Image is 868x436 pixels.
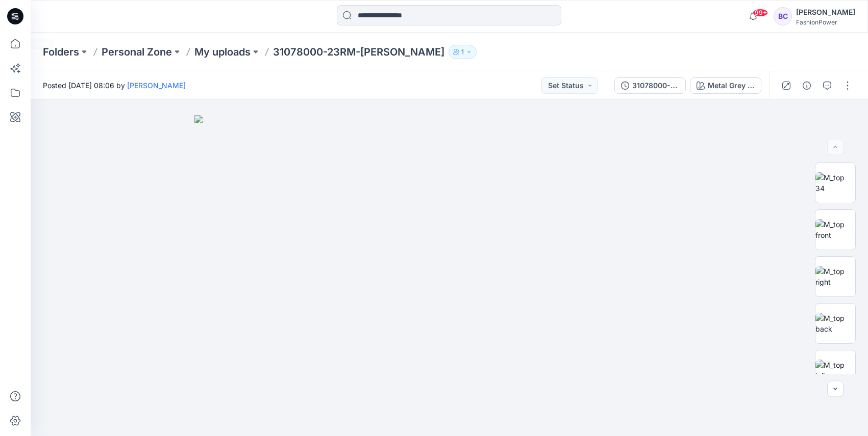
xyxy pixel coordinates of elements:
button: 1 [449,45,477,59]
span: Posted [DATE] 08:06 by [43,80,186,91]
div: Metal Grey (as swatch) [708,80,755,91]
span: 99+ [753,9,768,17]
p: 31078000-23RM-[PERSON_NAME] [273,45,444,59]
div: FashionPower [796,18,855,26]
img: M_top 34 [815,172,855,194]
button: Metal Grey (as swatch) [690,77,761,94]
img: eyJhbGciOiJIUzI1NiIsImtpZCI6IjAiLCJzbHQiOiJzZXMiLCJ0eXAiOiJKV1QifQ.eyJkYXRhIjp7InR5cGUiOiJzdG9yYW... [194,115,705,436]
button: 31078000-23RM-[PERSON_NAME] [614,77,686,94]
a: Folders [43,45,79,59]
div: BC [774,7,792,25]
img: M_top left [815,360,855,381]
a: [PERSON_NAME] [127,81,186,90]
img: M_top back [815,313,855,334]
div: 31078000-23RM-[PERSON_NAME] [632,80,679,91]
img: M_top right [815,266,855,287]
div: [PERSON_NAME] [796,6,855,18]
button: Details [799,77,815,94]
a: My uploads [194,45,251,59]
a: Personal Zone [102,45,172,59]
p: 1 [461,46,464,58]
img: M_top front [815,219,855,240]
